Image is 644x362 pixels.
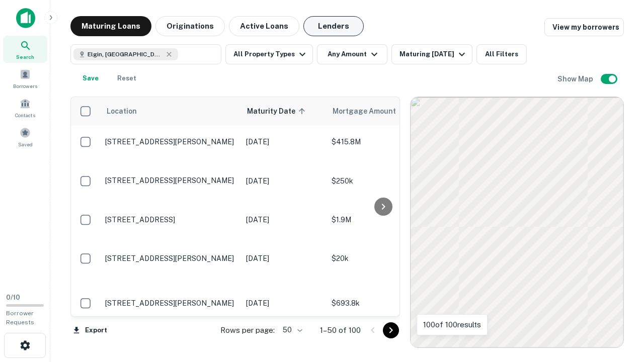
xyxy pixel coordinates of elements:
[105,176,236,185] p: [STREET_ADDRESS][PERSON_NAME]
[105,137,236,146] p: [STREET_ADDRESS][PERSON_NAME]
[16,8,35,28] img: capitalize-icon.png
[303,16,364,36] button: Lenders
[16,53,34,61] span: Search
[557,73,595,84] h6: Show Map
[411,97,623,347] div: 0 0
[229,16,299,36] button: Active Loans
[246,298,321,309] p: [DATE]
[476,44,527,64] button: All Filters
[246,136,321,147] p: [DATE]
[594,282,644,330] iframe: Chat Widget
[3,36,47,63] a: Search
[332,136,432,147] p: $415.8M
[225,44,313,64] button: All Property Types
[220,324,275,336] p: Rows per page:
[6,294,20,301] span: 0 / 10
[15,111,35,119] span: Contacts
[3,123,47,150] a: Saved
[332,253,432,264] p: $20k
[332,175,432,187] p: $250k
[105,299,236,308] p: [STREET_ADDRESS][PERSON_NAME]
[317,44,387,64] button: Any Amount
[105,215,236,224] p: [STREET_ADDRESS]
[423,319,481,331] p: 100 of 100 results
[332,298,432,309] p: $693.8k
[279,323,304,337] div: 50
[88,50,163,59] span: Elgin, [GEOGRAPHIC_DATA], [GEOGRAPHIC_DATA]
[333,105,409,117] span: Mortgage Amount
[106,105,137,117] span: Location
[399,48,468,60] div: Maturing [DATE]
[100,97,241,125] th: Location
[246,175,321,187] p: [DATE]
[247,105,308,117] span: Maturity Date
[18,140,33,148] span: Saved
[13,82,37,90] span: Borrowers
[70,16,151,36] button: Maturing Loans
[327,97,437,125] th: Mortgage Amount
[391,44,472,64] button: Maturing [DATE]
[246,253,321,264] p: [DATE]
[332,214,432,225] p: $1.9M
[155,16,225,36] button: Originations
[6,310,34,326] span: Borrower Requests
[241,97,327,125] th: Maturity Date
[383,322,399,338] button: Go to next page
[3,65,47,92] a: Borrowers
[105,254,236,263] p: [STREET_ADDRESS][PERSON_NAME]
[544,18,624,36] a: View my borrowers
[70,323,110,338] button: Export
[3,94,47,121] a: Contacts
[320,324,361,336] p: 1–50 of 100
[246,214,321,225] p: [DATE]
[111,68,143,88] button: Reset
[74,68,107,88] button: Save your search to get updates of matches that match your search criteria.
